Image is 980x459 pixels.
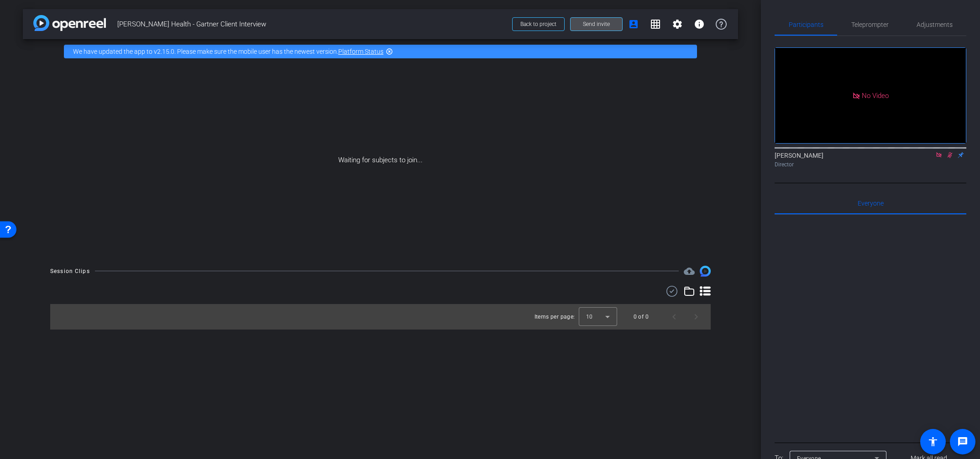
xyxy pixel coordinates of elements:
[862,91,889,99] span: No Video
[917,21,953,28] span: Adjustments
[535,312,575,321] div: Items per page:
[570,17,623,31] button: Send invite
[851,21,889,28] span: Teleprompter
[650,19,661,30] mat-icon: grid_on
[634,312,649,321] div: 0 of 0
[694,19,705,30] mat-icon: info
[928,436,938,447] mat-icon: accessibility
[700,266,711,277] img: Session clips
[957,436,968,447] mat-icon: message
[386,48,393,55] mat-icon: highlight_off
[672,19,683,30] mat-icon: settings
[789,21,823,28] span: Participants
[684,266,695,277] span: Destinations for your clips
[685,306,707,328] button: Next page
[23,64,738,257] div: Waiting for subjects to join...
[684,266,695,277] mat-icon: cloud_upload
[628,19,639,30] mat-icon: account_box
[338,48,383,55] a: Platform Status
[33,15,106,31] img: app-logo
[512,17,565,31] button: Back to project
[50,267,90,276] div: Session Clips
[775,160,966,169] div: Director
[663,306,685,328] button: Previous page
[64,45,697,58] div: We have updated the app to v2.15.0. Please make sure the mobile user has the newest version.
[583,21,610,28] span: Send invite
[520,21,556,27] span: Back to project
[117,15,507,33] span: [PERSON_NAME] Health - Gartner Client Interview
[858,200,884,206] span: Everyone
[775,151,966,169] div: [PERSON_NAME]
